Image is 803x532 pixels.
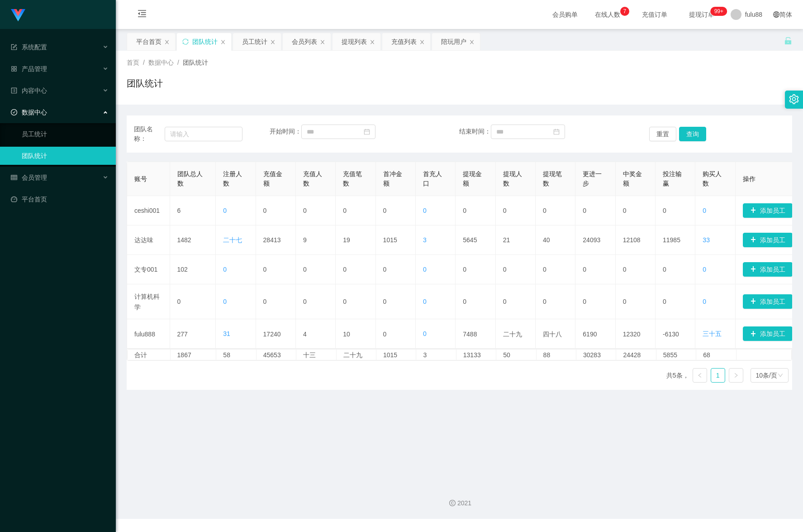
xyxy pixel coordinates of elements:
[595,11,620,18] font: 在线人数
[270,128,301,135] font: 开始时间：
[743,233,793,247] button: 图标: 加号添加员工
[583,236,600,244] font: 24093
[583,266,586,273] font: 0
[22,147,109,165] a: 团队统计
[703,236,710,244] font: 33
[263,298,267,305] font: 0
[649,127,676,141] button: 重置
[463,330,477,337] font: 7488
[543,236,550,244] font: 40
[623,170,642,187] font: 中奖金额
[623,207,627,214] font: 0
[303,266,307,273] font: 0
[743,326,793,341] button: 图标: 加号添加员工
[303,207,307,214] font: 0
[703,266,706,273] font: 0
[773,11,779,18] i: 图标: 全球
[134,207,160,214] font: ceshi001
[729,368,743,383] li: 下一页
[714,8,723,14] font: 99+
[303,351,316,359] font: 十三
[419,39,425,45] i: 图标： 关闭
[693,368,707,383] li: 上一页
[263,236,281,244] font: 28413
[383,330,387,337] font: 0
[192,38,218,45] font: 团队统计
[165,127,242,141] input: 请输入
[270,39,276,45] i: 图标： 关闭
[583,170,602,187] font: 更进一步
[503,170,522,187] font: 提现人数
[583,351,601,359] font: 30283
[127,59,139,66] font: 首页
[620,7,629,16] sup: 7
[703,170,722,187] font: 购买人数
[177,59,179,66] font: /
[623,236,641,244] font: 12108
[583,330,597,337] font: 6190
[423,236,427,244] font: 3
[164,39,170,45] i: 图标： 关闭
[342,38,367,45] font: 提现列表
[292,38,317,45] font: 会员列表
[663,330,679,337] font: -6130
[459,128,491,135] font: 结束时间：
[441,38,466,45] font: 陪玩用户
[543,207,546,214] font: 0
[177,170,203,187] font: 团队总人数
[183,59,208,66] font: 团队统计
[383,298,387,305] font: 0
[663,298,666,305] font: 0
[423,351,427,359] font: 3
[543,351,551,359] font: 88
[743,175,755,182] font: 操作
[663,170,682,187] font: 投注输赢
[543,266,546,273] font: 0
[689,11,714,18] font: 提现订单
[679,127,706,141] button: 查询
[134,293,160,310] font: 计算机科学
[449,500,456,506] i: 图标：版权
[423,298,427,305] font: 0
[263,266,267,273] font: 0
[263,330,281,337] font: 17240
[703,351,710,359] font: 68
[623,8,627,14] font: 7
[463,236,477,244] font: 5645
[543,298,546,305] font: 0
[463,266,466,273] font: 0
[663,351,677,359] font: 5855
[343,170,362,187] font: 充值笔数
[22,125,109,143] a: 员工统计
[22,109,47,116] font: 数据中心
[383,351,397,359] font: 1015
[343,207,347,214] font: 0
[343,330,350,337] font: 10
[583,298,586,305] font: 0
[177,236,191,244] font: 1482
[136,38,162,45] font: 平台首页
[182,38,189,45] i: 图标：同步
[263,207,267,214] font: 0
[127,78,163,88] font: 团队统计
[343,351,362,359] font: 二十九
[469,39,475,45] i: 图标： 关闭
[583,207,586,214] font: 0
[177,266,188,273] font: 102
[663,236,680,244] font: 11985
[503,207,507,214] font: 0
[743,203,793,218] button: 图标: 加号添加员工
[543,330,562,337] font: 四十八
[11,66,17,72] i: 图标: appstore-o
[223,207,227,214] font: 0
[666,372,689,379] font: 共5条，
[127,0,157,29] i: 图标: 菜单折叠
[22,174,47,181] font: 会员管理
[134,125,153,142] font: 团队名称：
[11,174,17,181] i: 图标： 表格
[263,170,282,187] font: 充值金额
[11,109,17,115] i: 图标: 检查-圆圈-o
[623,351,641,359] font: 24428
[220,39,226,45] i: 图标： 关闭
[177,351,191,359] font: 1867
